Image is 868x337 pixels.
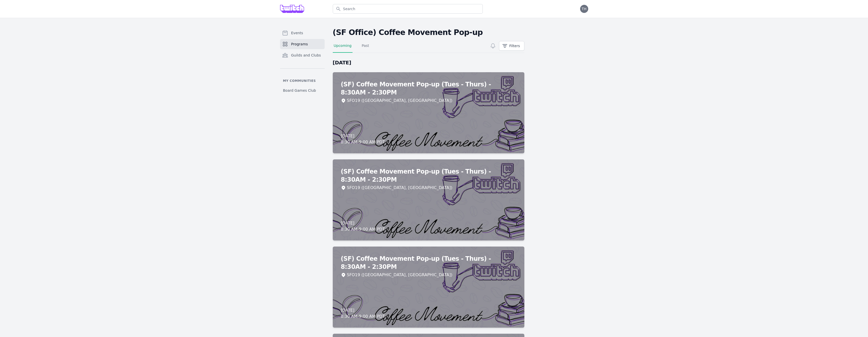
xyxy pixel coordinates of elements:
nav: Sidebar [280,28,325,95]
h2: (SF) Coffee Movement Pop-up (Tues - Thurs) - 8:30AM - 2:30PM [341,80,516,97]
div: SFO19 ([GEOGRAPHIC_DATA], [GEOGRAPHIC_DATA]) [347,98,452,104]
input: Search [333,4,483,14]
a: (SF) Coffee Movement Pop-up (Tues - Thurs) - 8:30AM - 2:30PMSFO19 ([GEOGRAPHIC_DATA], [GEOGRAPHIC... [333,72,524,153]
div: [DATE] 8:30 AM - 9:00 AM PDT [341,220,385,232]
span: Programs [291,42,308,47]
a: (SF) Coffee Movement Pop-up (Tues - Thurs) - 8:30AM - 2:30PMSFO19 ([GEOGRAPHIC_DATA], [GEOGRAPHIC... [333,247,524,328]
a: Events [280,28,325,38]
span: TH [582,7,586,11]
p: My communities [280,79,325,83]
h2: (SF) Coffee Movement Pop-up (Tues - Thurs) - 8:30AM - 2:30PM [341,255,516,271]
a: (SF) Coffee Movement Pop-up (Tues - Thurs) - 8:30AM - 2:30PMSFO19 ([GEOGRAPHIC_DATA], [GEOGRAPHIC... [333,159,524,240]
h2: [DATE] [333,59,524,66]
div: SFO19 ([GEOGRAPHIC_DATA], [GEOGRAPHIC_DATA]) [347,185,452,191]
a: Past [361,43,370,53]
span: Events [291,30,303,35]
div: [DATE] 8:30 AM - 9:00 AM PDT [341,307,385,320]
button: Filters [499,41,524,51]
button: Subscribe [489,42,497,50]
span: Guilds and Clubs [291,53,321,58]
div: SFO19 ([GEOGRAPHIC_DATA], [GEOGRAPHIC_DATA]) [347,272,452,278]
a: Board Games Club [280,86,325,95]
div: [DATE] 8:30 AM - 9:00 AM PDT [341,133,385,145]
h2: (SF Office) Coffee Movement Pop-up [333,28,524,37]
h2: (SF) Coffee Movement Pop-up (Tues - Thurs) - 8:30AM - 2:30PM [341,167,516,184]
a: Programs [280,39,325,49]
img: Grove [280,5,304,13]
span: Board Games Club [283,88,316,93]
button: TH [580,5,588,13]
a: Guilds and Clubs [280,50,325,60]
a: Upcoming [333,43,353,53]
